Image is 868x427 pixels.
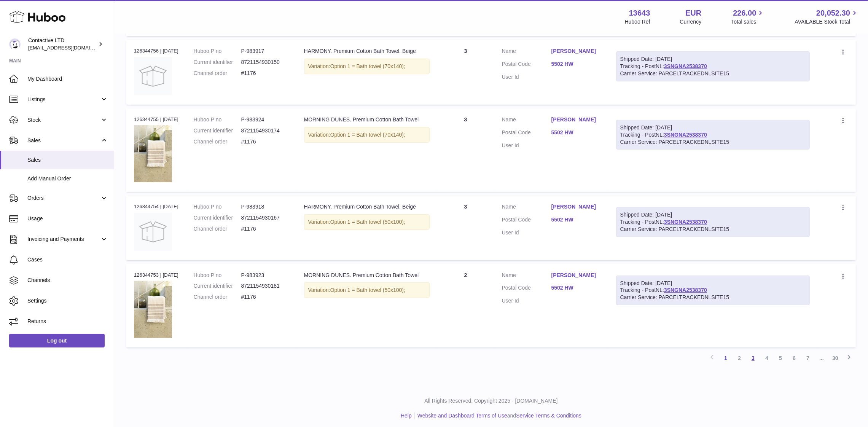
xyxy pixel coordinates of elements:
span: AVAILABLE Stock Total [795,18,859,25]
dt: Postal Code [502,284,551,293]
span: ... [815,351,828,365]
a: 1 [719,351,733,365]
a: 5502 HW [551,216,601,223]
span: 20,052.30 [816,8,850,18]
dt: Channel order [194,225,241,233]
div: Tracking - PostNL: [616,120,810,150]
dt: Postal Code [502,61,551,70]
div: MORNING DUNES. Premium Cotton Bath Towel [304,272,430,279]
a: [PERSON_NAME] [551,203,601,210]
span: My Dashboard [27,75,108,83]
dd: 8721154930174 [241,127,289,134]
span: Option 1 = Bath towel (50x100); [330,219,405,225]
img: soul@SOWLhome.com [9,38,21,50]
a: 226.00 Total sales [731,8,765,25]
dt: Huboo P no [194,203,241,210]
a: [PERSON_NAME] [551,116,601,123]
dt: Postal Code [502,129,551,138]
dt: Name [502,272,551,281]
dd: #1176 [241,138,289,145]
span: Stock [27,116,100,124]
a: Service Terms & Conditions [516,413,581,419]
div: HARMONY. Premium Cotton Bath Towel. Beige [304,203,430,210]
div: Variation: [304,59,430,74]
a: 5502 HW [551,61,601,68]
dt: Huboo P no [194,272,241,279]
div: Variation: [304,127,430,143]
span: [EMAIL_ADDRESS][DOMAIN_NAME] [28,45,112,51]
a: 3SNGNA2538370 [664,219,707,225]
a: 3SNGNA2538370 [664,132,707,138]
dt: Huboo P no [194,116,241,123]
div: MORNING DUNES. Premium Cotton Bath Towel [304,116,430,123]
img: no-photo.jpg [134,213,172,251]
dt: User Id [502,297,551,304]
dd: #1176 [241,225,289,233]
span: Listings [27,96,100,103]
dt: Postal Code [502,216,551,225]
div: Shipped Date: [DATE] [620,124,806,131]
span: Option 1 = Bath towel (50x100); [330,287,405,293]
div: 126344755 | [DATE] [134,116,178,123]
dd: #1176 [241,70,289,77]
img: morning_dunes_premium_cotton_bath_towel_2.jpg [134,125,172,182]
strong: 13643 [629,8,650,18]
div: 126344756 | [DATE] [134,48,178,54]
dt: Channel order [194,293,241,301]
dd: P-983917 [241,48,289,55]
div: Variation: [304,214,430,230]
img: no-photo.jpg [134,57,172,95]
div: Variation: [304,282,430,298]
p: All Rights Reserved. Copyright 2025 - [DOMAIN_NAME] [120,397,862,405]
div: Shipped Date: [DATE] [620,56,806,63]
dd: 8721154930150 [241,59,289,66]
span: Sales [27,156,108,164]
a: 3 [746,351,760,365]
div: Contactive LTD [28,37,97,51]
dt: User Id [502,73,551,81]
td: 3 [437,108,494,192]
dt: Huboo P no [194,48,241,55]
a: 20,052.30 AVAILABLE Stock Total [795,8,859,25]
dt: Current identifier [194,282,241,290]
span: Invoicing and Payments [27,236,100,243]
dd: P-983924 [241,116,289,123]
dd: P-983923 [241,272,289,279]
div: Tracking - PostNL: [616,51,810,81]
dt: Current identifier [194,214,241,221]
dt: Name [502,203,551,212]
span: Cases [27,256,108,263]
strong: EUR [685,8,701,18]
dt: Name [502,116,551,125]
div: Shipped Date: [DATE] [620,280,806,287]
div: Tracking - PostNL: [616,207,810,237]
span: Returns [27,318,108,325]
a: 4 [760,351,774,365]
span: Channels [27,277,108,284]
div: Huboo Ref [625,18,650,25]
a: 5 [774,351,787,365]
div: 126344753 | [DATE] [134,272,178,279]
a: Log out [9,334,105,347]
a: Help [401,413,412,419]
dd: 8721154930167 [241,214,289,221]
a: 3SNGNA2538370 [664,287,707,293]
div: Shipped Date: [DATE] [620,211,806,218]
td: 3 [437,40,494,104]
dt: Name [502,48,551,57]
div: Carrier Service: PARCELTRACKEDNLSITE15 [620,70,806,77]
a: 5502 HW [551,129,601,136]
dd: 8721154930181 [241,282,289,290]
div: Currency [680,18,702,25]
a: [PERSON_NAME] [551,48,601,55]
td: 3 [437,196,494,260]
span: 226.00 [733,8,756,18]
span: Usage [27,215,108,222]
div: HARMONY. Premium Cotton Bath Towel. Beige [304,48,430,55]
a: 5502 HW [551,284,601,292]
a: [PERSON_NAME] [551,272,601,279]
dd: P-983918 [241,203,289,210]
dt: Current identifier [194,59,241,66]
dt: User Id [502,142,551,149]
div: Carrier Service: PARCELTRACKEDNLSITE15 [620,139,806,146]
